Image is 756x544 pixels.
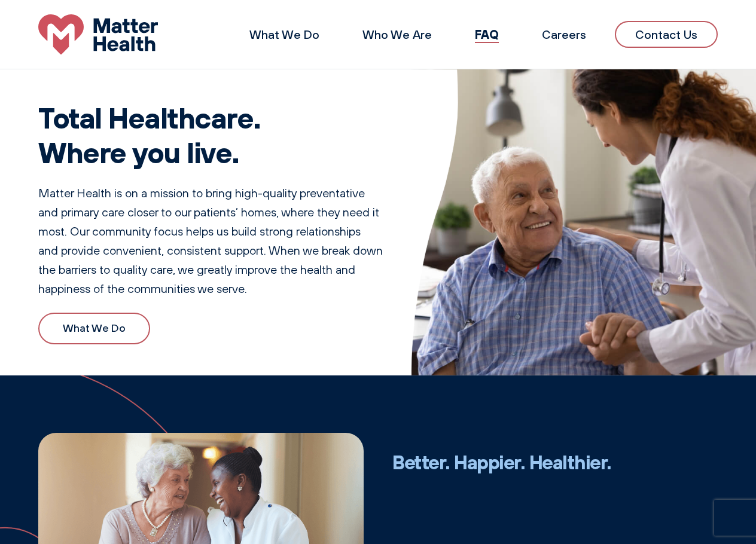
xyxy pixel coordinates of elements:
a: What We Do [249,27,319,42]
a: Careers [542,27,586,42]
p: Matter Health is on a mission to bring high-quality preventative and primary care closer to our p... [38,184,383,298]
a: Who We Are [362,27,432,42]
h2: Better. Happier. Healthier. [392,451,718,473]
a: What We Do [38,313,150,344]
h1: Total Healthcare. Where you live. [38,100,383,169]
a: FAQ [475,26,499,42]
a: Contact Us [615,21,718,48]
